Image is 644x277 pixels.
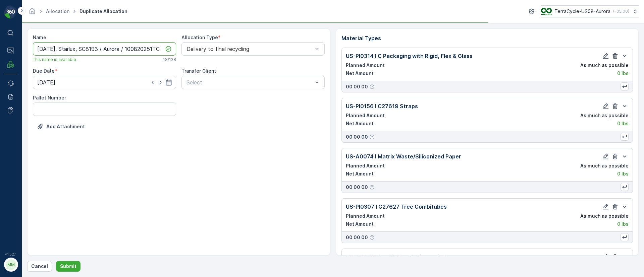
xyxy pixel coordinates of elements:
p: 0 lbs [617,120,629,127]
p: Add Attachment [46,123,85,130]
p: 00 00 00 [346,234,368,241]
a: Homepage [29,10,36,16]
p: Select [186,78,313,86]
p: Net Amount [346,170,374,177]
label: Allocation Type [181,34,218,40]
p: Cancel [31,263,48,270]
label: Name [33,34,46,40]
p: Planned Amount [346,112,385,119]
p: Planned Amount [346,162,385,169]
div: Help Tooltip Icon [369,185,375,190]
p: US-PI0314 I C Packaging with Rigid, Flex & Glass [346,52,473,60]
p: Planned Amount [346,213,385,219]
button: TerraCycle-US08-Aurora(-05:00) [541,5,639,17]
p: As much as possible [580,162,629,169]
span: This name is available [33,57,76,62]
p: ( -05:00 ) [613,9,629,14]
a: Allocation [46,8,69,14]
p: As much as possible [580,62,629,69]
label: Pallet Number [33,95,66,100]
img: image_ci7OI47.png [541,8,552,15]
p: Net Amount [346,221,374,227]
button: Cancel [27,261,52,272]
p: Material Types [341,34,633,42]
div: MM [6,259,16,270]
button: MM [4,258,17,272]
p: 0 lbs [617,70,629,77]
div: Help Tooltip Icon [369,235,375,240]
label: Due Date [33,68,55,74]
p: US-PI0307 I C27627 Tree Combitubes [346,203,447,211]
p: Net Amount [346,120,374,127]
button: Submit [56,261,80,272]
p: US-A0091 I Acrylic Teeth Aligners in Bags [346,253,458,261]
p: US-A0074 I Matrix Waste/Siliconized Paper [346,152,461,160]
p: As much as possible [580,213,629,219]
p: As much as possible [580,112,629,119]
button: Upload File [33,121,89,132]
img: logo [4,5,17,19]
span: v 1.52.1 [4,252,17,256]
p: TerraCycle-US08-Aurora [554,8,610,15]
p: US-PI0156 I C27619 Straps [346,102,418,110]
p: Submit [60,263,76,270]
p: 00 00 00 [346,184,368,191]
div: Help Tooltip Icon [369,84,375,89]
p: 00 00 00 [346,134,368,140]
label: Transfer Client [181,68,216,74]
div: Help Tooltip Icon [369,134,375,140]
p: 00 00 00 [346,83,368,90]
p: 0 lbs [617,221,629,227]
p: 0 lbs [617,170,629,177]
input: dd/mm/yyyy [33,76,176,89]
p: 48 / 128 [162,57,176,62]
p: Planned Amount [346,62,385,69]
span: Duplicate Allocation [78,8,129,15]
p: Net Amount [346,70,374,77]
